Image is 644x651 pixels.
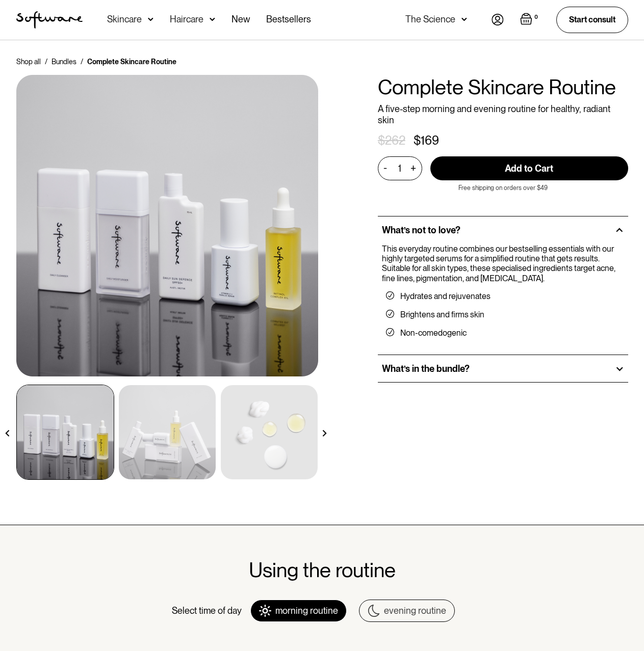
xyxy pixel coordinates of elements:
[45,57,47,67] div: /
[382,225,460,236] h2: What’s not to love?
[383,162,390,174] div: -
[385,133,405,148] div: 262
[458,184,548,192] p: Free shipping on orders over $49
[378,133,385,148] div: $
[520,13,540,27] a: Open cart
[16,57,41,67] a: Shop all
[210,14,215,24] img: arrow down
[4,430,11,437] img: arrow left
[386,310,620,320] li: Brightens and firms skin
[382,363,470,374] h2: What’s in the bundle?
[275,605,338,616] div: morning routine
[430,156,628,180] input: Add to Cart
[321,430,328,437] img: arrow right
[556,7,628,33] a: Start consult
[87,57,176,67] div: Complete Skincare Routine
[408,162,419,174] div: +
[384,605,446,616] div: evening routine
[414,133,421,148] div: $
[16,11,83,29] a: home
[378,75,628,99] h1: Complete Skincare Routine
[148,14,153,24] img: arrow down
[107,14,142,24] div: Skincare
[378,103,628,125] p: A five-step morning and evening routine for healthy, radiant skin
[81,57,83,67] div: /
[532,13,540,22] div: 0
[386,291,620,302] li: Hydrates and rejuvenates
[461,14,467,24] img: arrow down
[170,14,203,24] div: Haircare
[16,11,83,29] img: Software Logo
[386,328,620,338] li: Non-comedogenic
[405,14,455,24] div: The Science
[382,244,620,283] p: This everyday routine combines our bestselling essentials with our highly targeted serums for a s...
[421,133,439,148] div: 169
[16,558,628,582] h2: Using the routine
[51,57,76,67] a: Bundles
